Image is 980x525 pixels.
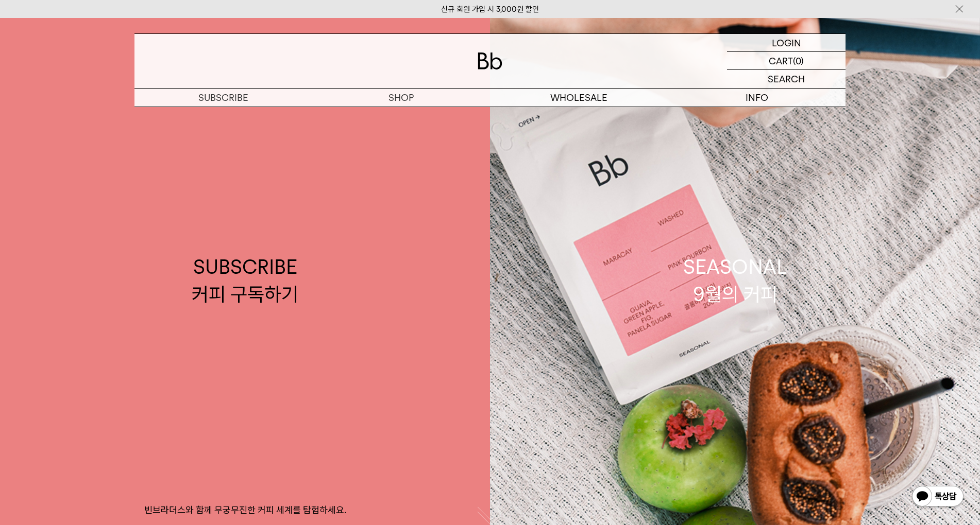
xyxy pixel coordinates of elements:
a: 신규 회원 가입 시 3,000원 할인 [441,5,539,14]
div: SUBSCRIBE 커피 구독하기 [192,253,298,308]
p: CART [769,52,793,69]
a: LOGIN [727,34,846,52]
p: INFO [668,89,846,107]
div: SEASONAL 9월의 커피 [683,253,787,308]
p: SEARCH [768,70,805,88]
img: 카카오톡 채널 1:1 채팅 버튼 [911,485,965,510]
img: 로고 [478,52,502,69]
a: CART (0) [727,52,846,70]
a: SUBSCRIBE [134,89,312,107]
p: (0) [793,52,804,69]
p: LOGIN [772,34,801,51]
a: SHOP [312,89,490,107]
p: WHOLESALE [490,89,668,107]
